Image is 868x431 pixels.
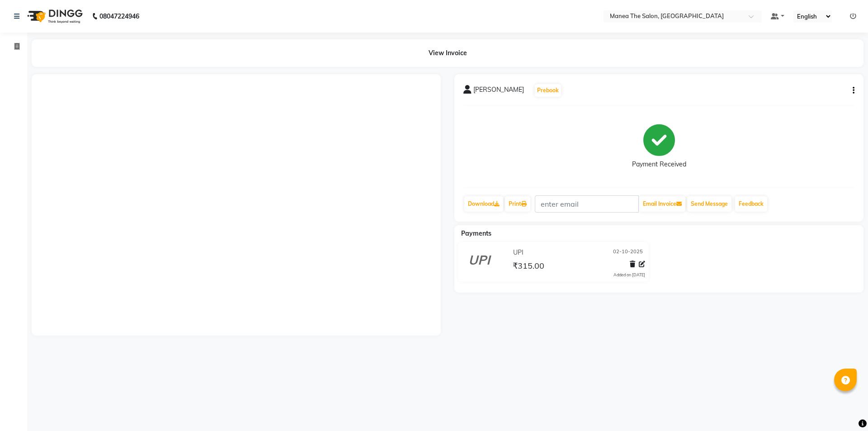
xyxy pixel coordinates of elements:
button: Email Invoice [639,196,685,212]
span: 02-10-2025 [613,248,643,257]
div: Payment Received [632,160,686,169]
span: [PERSON_NAME] [473,85,524,98]
img: logo [23,4,85,29]
span: ₹315.00 [513,260,544,273]
div: Added on [DATE] [613,272,645,278]
button: Send Message [687,196,731,212]
iframe: chat widget [830,395,859,422]
b: 08047224946 [99,4,139,29]
span: Payments [461,229,491,237]
button: Prebook [535,84,561,97]
div: View Invoice [32,39,863,67]
input: enter email [535,195,639,213]
a: Feedback [735,196,767,212]
a: Print [505,196,530,212]
span: UPI [513,248,524,257]
a: Download [464,196,503,212]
